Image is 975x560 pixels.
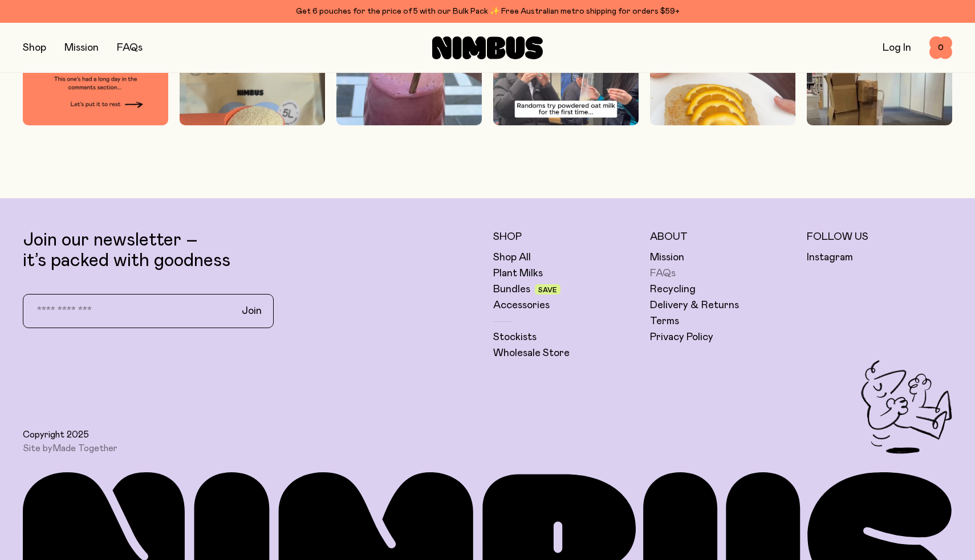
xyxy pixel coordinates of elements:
a: FAQs [117,43,143,53]
a: Log In [883,43,911,53]
a: Bundles [493,283,530,296]
div: Get 6 pouches for the price of 5 with our Bulk Pack ✨ Free Australian metro shipping for orders $59+ [23,5,952,18]
a: Accessories [493,299,550,312]
button: Join [233,299,271,323]
a: Recycling [650,283,696,296]
span: Site by [23,443,117,454]
a: Mission [650,251,684,264]
span: Save [538,287,557,293]
h5: Follow Us [807,230,952,244]
a: Stockists [493,330,537,344]
p: Join our newsletter – it’s packed with goodness [23,230,482,271]
a: Delivery & Returns [650,299,739,312]
a: Mission [64,43,99,53]
a: Wholesale Store [493,346,570,360]
a: Instagram [807,251,853,264]
a: Made Together [52,444,117,453]
h5: Shop [493,230,639,244]
span: Join [242,304,262,318]
a: Shop All [493,251,531,264]
a: Privacy Policy [650,330,713,344]
h5: About [650,230,795,244]
a: Terms [650,314,679,328]
button: 0 [929,36,952,59]
span: Copyright 2025 [23,429,89,440]
a: Plant Milks [493,267,543,280]
a: FAQs [650,267,676,280]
